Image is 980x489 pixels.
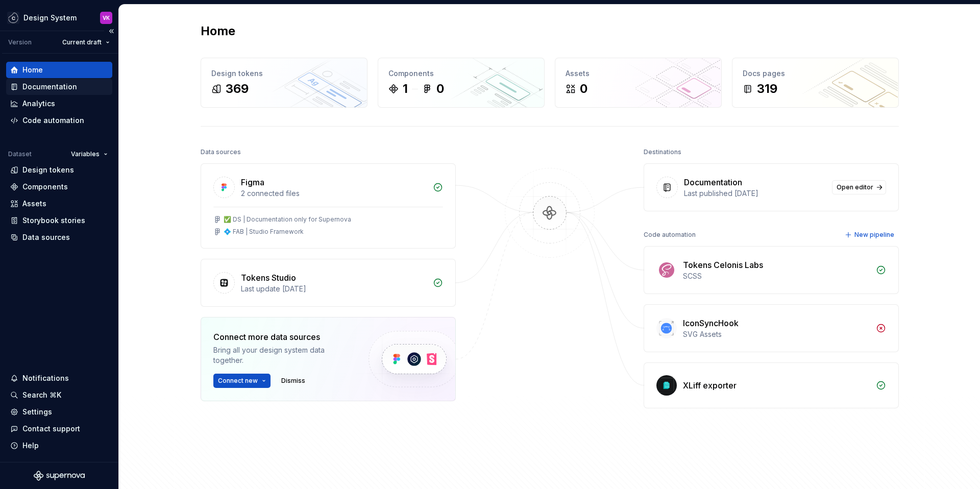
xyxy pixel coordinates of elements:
div: Documentation [684,176,742,188]
a: Docs pages319 [732,58,899,108]
div: Design System [23,13,77,23]
div: Documentation [22,82,77,92]
div: Storybook stories [22,215,85,226]
a: Open editor [832,180,886,194]
button: Search ⌘K [6,387,112,403]
div: XLiff exporter [683,379,737,392]
div: 💠 FAB | Studio Framework [224,228,304,236]
div: Settings [22,407,52,417]
div: Design tokens [22,165,74,175]
button: Collapse sidebar [104,24,118,38]
a: Documentation [6,79,112,95]
div: Last update [DATE] [241,284,427,294]
a: Design tokens369 [201,58,367,108]
button: Variables [66,147,112,161]
div: Help [22,441,39,451]
a: Assets0 [555,58,722,108]
div: 319 [757,81,777,97]
a: Analytics [6,95,112,112]
span: Variables [71,150,100,158]
div: Contact support [22,424,80,434]
div: Components [22,182,68,192]
div: Version [8,38,32,46]
span: Connect new [218,377,258,385]
div: Design tokens [211,68,357,79]
button: Contact support [6,421,112,437]
a: Code automation [6,112,112,129]
button: Notifications [6,370,112,386]
a: Assets [6,195,112,212]
svg: Supernova Logo [34,471,85,481]
a: Tokens StudioLast update [DATE] [201,259,456,307]
a: Storybook stories [6,212,112,229]
a: Data sources [6,229,112,246]
button: Design SystemVK [2,7,116,29]
img: f5634f2a-3c0d-4c0b-9dc3-3862a3e014c7.png [7,12,19,24]
a: Components [6,179,112,195]
a: Home [6,62,112,78]
div: Data sources [201,145,241,159]
span: Current draft [62,38,102,46]
div: Home [22,65,43,75]
div: Notifications [22,373,69,383]
span: Open editor [837,183,873,191]
button: Current draft [58,35,114,50]
button: New pipeline [842,228,899,242]
span: New pipeline [854,231,894,239]
div: Assets [566,68,711,79]
a: Design tokens [6,162,112,178]
div: Last published [DATE] [684,188,826,199]
div: 369 [226,81,249,97]
div: ✅ DS | Documentation only for Supernova [224,215,351,224]
button: Connect new [213,374,271,388]
div: 0 [580,81,587,97]
div: 0 [436,81,444,97]
div: Connect more data sources [213,331,351,343]
div: 2 connected files [241,188,427,199]
div: Assets [22,199,46,209]
div: Tokens Celonis Labs [683,259,763,271]
div: Analytics [22,99,55,109]
div: VK [103,14,110,22]
a: Settings [6,404,112,420]
a: Figma2 connected files✅ DS | Documentation only for Supernova💠 FAB | Studio Framework [201,163,456,249]
div: Search ⌘K [22,390,61,400]
button: Dismiss [277,374,310,388]
div: Bring all your design system data together. [213,345,351,365]
div: Components [388,68,534,79]
span: Dismiss [281,377,305,385]
div: Code automation [644,228,696,242]
div: Data sources [22,232,70,242]
div: Destinations [644,145,681,159]
div: 1 [403,81,408,97]
div: Docs pages [743,68,888,79]
div: Code automation [22,115,84,126]
button: Help [6,437,112,454]
div: SVG Assets [683,329,870,339]
div: Figma [241,176,264,188]
div: IconSyncHook [683,317,739,329]
div: SCSS [683,271,870,281]
div: Dataset [8,150,32,158]
div: Tokens Studio [241,272,296,284]
h2: Home [201,23,235,39]
a: Components10 [378,58,545,108]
